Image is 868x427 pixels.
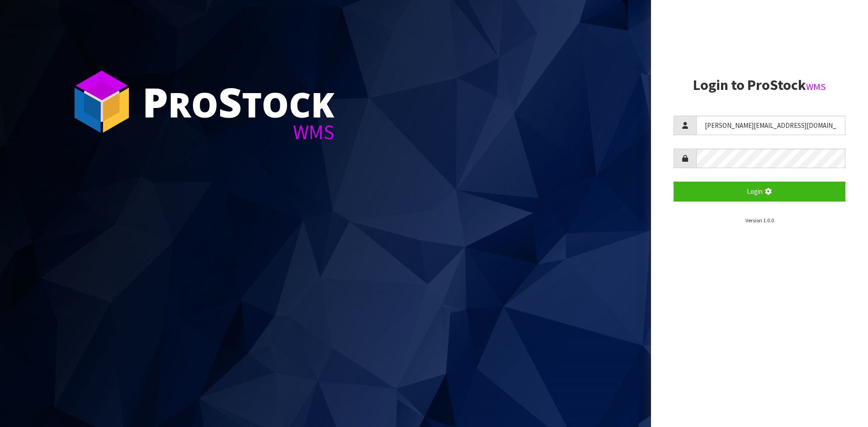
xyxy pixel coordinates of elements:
div: ro tock [142,81,335,122]
small: Version 1.0.0 [745,217,774,224]
span: P [142,74,168,129]
small: WMS [806,81,826,93]
button: Login [674,182,845,201]
input: Username [696,116,845,135]
span: S [218,74,242,129]
img: ProStock Cube [68,68,136,136]
div: WMS [142,122,335,142]
h2: Login to ProStock [674,77,845,93]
